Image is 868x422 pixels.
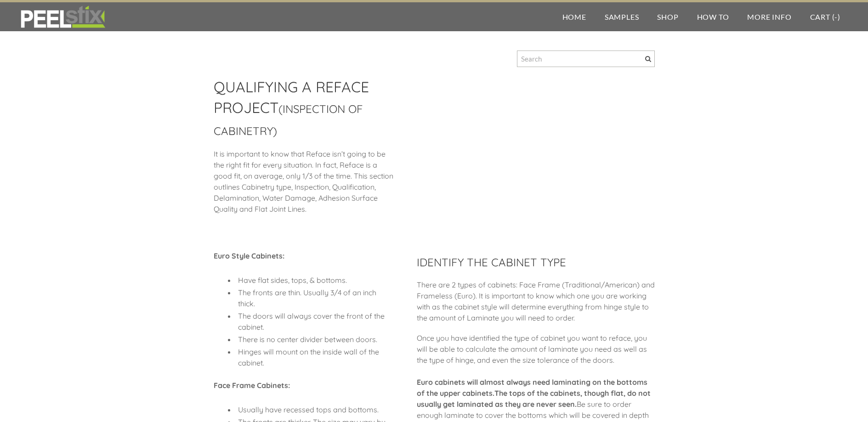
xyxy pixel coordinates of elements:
li: Have flat sides, tops, & bottoms. [236,275,394,286]
a: Samples [596,2,648,31]
a: More Info [738,2,800,31]
font: (INSPECTION OF CABINETRY) [214,102,363,138]
font: IDENTIFY THE CABINET TYPE​ [417,255,566,269]
li: The doors will always cover the front of the cabinet. [236,310,394,332]
li: Usually have recessed tops and bottoms. [236,404,394,415]
img: REFACE SUPPLIES [18,6,107,28]
strong: Euro cabinets will almost always need laminating on the bottoms of the upper cabinets. [417,377,647,398]
input: Search [517,51,655,67]
strong: The tops of the cabinets, though flat, do not usually get laminated as they are never seen. [417,388,651,409]
div: ​It is important to know that Reface isn’t going to be the right fit for every situation. In fact... [214,148,394,224]
strong: Euro Style Cabinets: [214,251,284,260]
li: The fronts are thin. Usually 3/4 of an inch thick. [236,287,394,309]
strong: Face Frame Cabinets: [214,381,290,390]
li: Hinges will mount on the inside wall of the cabinet. [236,346,394,368]
span: Search [645,56,651,62]
span: - [834,12,838,21]
font: QUALIFYING A REFACE PROJECT [214,78,369,117]
a: Shop [648,2,687,31]
div: There are 2 types of cabinets: Face Frame (Traditional/American) and Frameless (Euro). It is impo... [417,279,655,332]
a: Home [553,2,596,31]
a: Cart (-) [801,2,850,31]
li: There is no center divider between doors. [236,334,394,345]
a: How To [688,2,738,31]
